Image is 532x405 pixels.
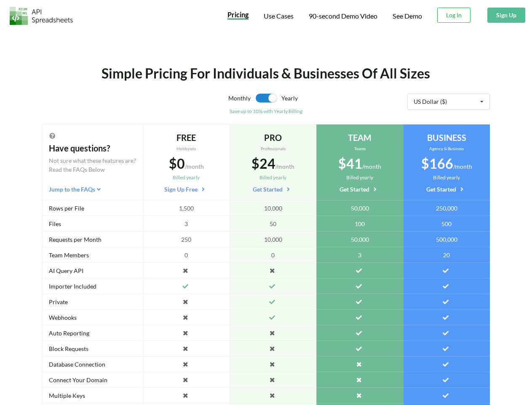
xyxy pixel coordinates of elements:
[323,174,396,181] div: Billed yearly
[264,12,294,20] span: Use Cases
[275,163,294,170] span: /month
[436,235,457,244] span: 500,000
[169,155,185,172] span: $0
[42,294,143,310] div: Private
[184,251,188,259] span: 0
[42,247,143,263] div: Team Members
[150,131,223,144] div: FREE
[338,155,362,172] span: $41
[351,204,369,213] span: 50,000
[410,174,483,181] div: Billed yearly
[264,235,282,244] span: 10,000
[185,163,204,170] span: /month
[436,204,457,213] span: 250,000
[421,155,453,172] span: $166
[236,174,310,181] div: Billed yearly
[253,185,293,193] a: Get Started
[157,108,375,115] div: Save up to 10% with Yearly Billing
[150,146,223,152] div: Hobbyists
[443,251,450,259] span: 20
[414,99,447,105] div: US Dollar ($)
[42,263,143,278] div: AI Query API
[236,131,310,144] div: PRO
[355,219,365,228] span: 100
[184,219,188,228] span: 3
[227,11,249,19] span: Pricing
[49,156,136,174] div: Not sure what these features are? Read the FAQs Below
[10,7,73,25] img: Logo.png
[42,278,143,294] div: Importer Included
[42,325,143,341] div: Auto Reporting
[362,163,381,170] span: /month
[49,185,136,194] div: Jump to the FAQs
[487,8,525,23] button: Sign Up
[264,204,282,213] span: 10,000
[441,219,452,228] span: 500
[410,146,483,152] div: Agency & Business
[42,388,143,403] div: Multiple Keys
[340,185,380,193] a: Get Started
[271,251,275,259] span: 0
[323,131,396,144] div: TEAM
[157,94,251,108] div: Monthly
[453,163,472,170] span: /month
[42,200,143,216] div: Rows per File
[181,235,191,244] span: 250
[150,174,223,181] div: Billed yearly
[42,310,143,325] div: Webhooks
[236,146,310,152] div: Professionals
[251,155,275,172] span: $24
[164,185,208,193] a: Sign Up Free
[179,204,194,213] span: 1,500
[281,94,375,108] div: Yearly
[42,356,143,372] div: Database Connection
[309,13,377,19] span: 90-second Demo Video
[437,8,471,23] button: Log In
[42,232,143,247] div: Requests per Month
[49,142,136,154] div: Have questions?
[42,341,143,356] div: Block Requests
[393,12,422,21] a: See Demo
[426,185,467,193] a: Get Started
[42,216,143,232] div: Files
[42,372,143,388] div: Connect Your Domain
[410,131,483,144] div: BUSINESS
[351,235,369,244] span: 50,000
[323,146,396,152] div: Teams
[270,219,276,228] span: 50
[358,251,361,259] span: 3
[80,63,452,84] div: Simple Pricing For Individuals & Businesses Of All Sizes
